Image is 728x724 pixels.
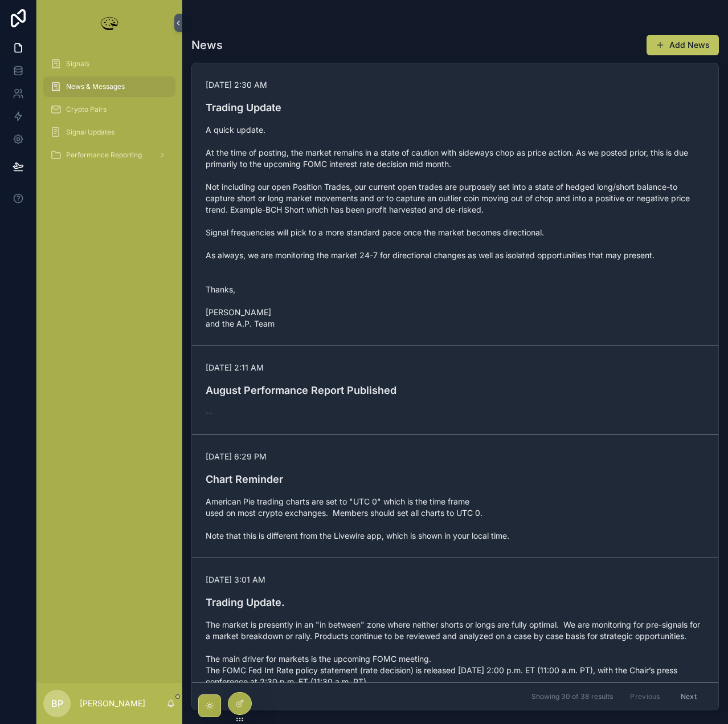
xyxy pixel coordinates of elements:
a: Signal Updates [43,122,175,143]
button: Next [673,688,705,705]
a: [DATE] 6:29 PMChart ReminderAmerican Pie trading charts are set to "UTC 0" which is the time fram... [192,434,718,558]
h1: News [191,37,223,53]
span: The market is presently in an "in between" zone where neither shorts or longs are fully optimal. ... [206,619,705,710]
h4: Trading Update. [206,595,705,610]
a: Performance Reporting [43,145,175,165]
a: Signals [43,54,175,74]
span: [DATE] 6:29 PM [206,451,705,462]
a: Crypto Pairs [43,99,175,120]
h4: Chart Reminder [206,471,705,487]
span: [DATE] 2:11 AM [206,362,705,373]
span: American Pie trading charts are set to "UTC 0" which is the time frame used on most crypto exchan... [206,496,705,542]
img: App logo [98,14,121,32]
span: Performance Reporting [66,151,142,160]
h4: August Performance Report Published [206,383,705,398]
span: [DATE] 2:30 AM [206,79,705,91]
span: Signal Updates [66,128,114,137]
p: [PERSON_NAME] [80,698,145,709]
a: [DATE] 2:11 AMAugust Performance Report Published-- [192,345,718,434]
a: News & Messages [43,76,175,97]
a: [DATE] 2:30 AMTrading UpdateA quick update. At the time of posting, the market remains in a state... [192,63,718,345]
span: BP [51,697,63,710]
button: Add News [647,35,719,55]
h4: Trading Update [206,100,705,115]
span: Crypto Pairs [66,105,107,114]
span: News & Messages [66,82,125,91]
div: scrollable content [36,46,182,180]
span: [DATE] 3:01 AM [206,574,705,585]
span: Showing 30 of 38 results [531,692,613,701]
span: -- [206,407,212,418]
span: A quick update. At the time of posting, the market remains in a state of caution with sideways ch... [206,124,705,330]
span: Signals [66,59,89,68]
